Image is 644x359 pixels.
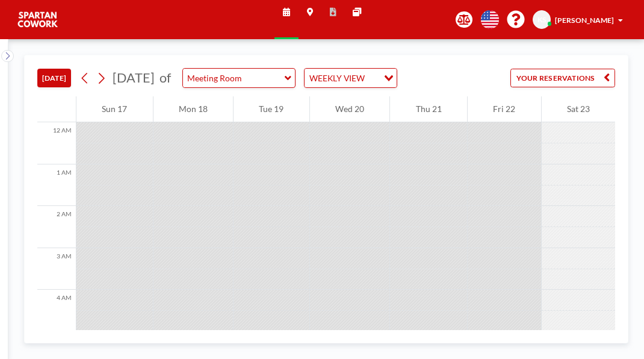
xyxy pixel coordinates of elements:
span: KS [537,15,546,24]
span: WEEKLY VIEW [307,71,367,85]
div: Search for option [305,69,397,87]
div: Sat 23 [542,96,616,122]
div: 12 AM [37,122,76,164]
div: Thu 21 [390,96,467,122]
div: Fri 22 [468,96,541,122]
button: [DATE] [37,69,71,87]
div: 3 AM [37,248,76,290]
button: YOUR RESERVATIONS [510,69,615,87]
div: 2 AM [37,206,76,248]
div: Wed 20 [310,96,390,122]
img: organization-logo [17,9,59,30]
input: Search for option [368,71,377,85]
div: Sun 17 [76,96,153,122]
div: Mon 18 [153,96,234,122]
span: [DATE] [113,70,155,86]
div: 4 AM [37,290,76,332]
div: 1 AM [37,164,76,207]
span: [PERSON_NAME] [555,16,614,25]
div: Tue 19 [234,96,309,122]
input: Meeting Room [183,69,285,87]
span: of [159,70,171,86]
